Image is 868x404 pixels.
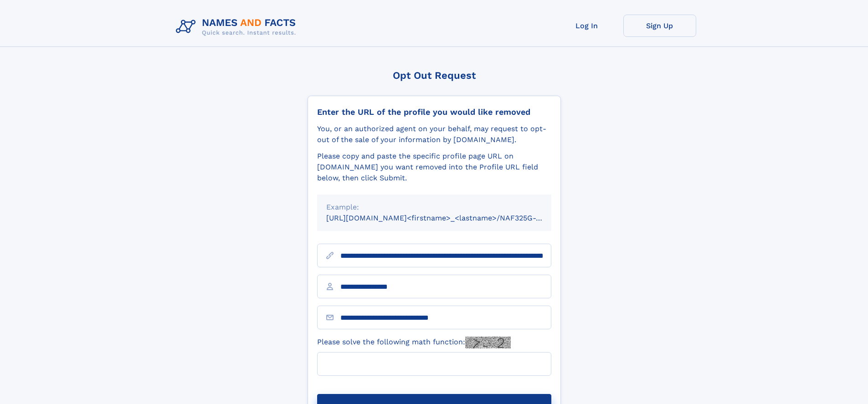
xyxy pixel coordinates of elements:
a: Log In [550,15,623,37]
label: Please solve the following math function: [317,337,511,348]
div: Opt Out Request [308,70,561,81]
a: Sign Up [623,15,696,37]
div: You, or an authorized agent on your behalf, may request to opt-out of the sale of your informatio... [317,123,551,145]
div: Please copy and paste the specific profile page URL on [DOMAIN_NAME] you want removed into the Pr... [317,151,551,184]
img: Logo Names and Facts [172,15,303,39]
div: Enter the URL of the profile you would like removed [317,107,551,117]
small: [URL][DOMAIN_NAME]<firstname>_<lastname>/NAF325G-xxxxxxxx [326,214,569,222]
div: Example: [326,202,542,213]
